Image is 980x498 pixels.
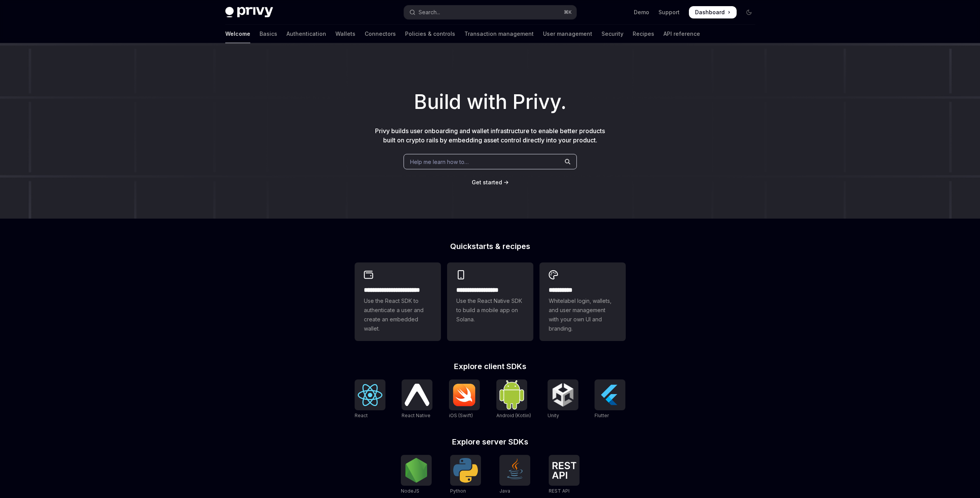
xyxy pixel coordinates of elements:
span: REST API [549,488,570,494]
img: React [358,384,382,406]
img: dark logo [225,7,273,18]
span: iOS (Swift) [449,413,473,418]
h2: Explore client SDKs [355,363,626,370]
img: Android (Kotlin) [499,380,524,409]
a: Recipes [633,25,654,43]
img: REST API [552,462,576,479]
span: Get started [472,179,502,185]
a: React NativeReact Native [402,379,432,419]
span: Android (Kotlin) [496,413,531,418]
span: Unity [548,413,559,418]
div: Search... [419,8,440,17]
a: REST APIREST API [549,455,580,495]
button: Open search [404,5,576,19]
img: iOS (Swift) [452,383,477,406]
button: Toggle dark mode [743,6,755,18]
span: Use the React Native SDK to build a mobile app on Solana. [456,296,524,324]
a: Welcome [225,25,250,43]
img: Unity [551,383,575,407]
img: React Native [405,384,429,406]
a: Support [658,8,680,16]
span: React [355,413,368,418]
a: Dashboard [689,6,737,18]
img: Java [503,458,527,483]
img: NodeJS [404,458,429,483]
a: Connectors [365,25,396,43]
a: UnityUnity [548,379,578,419]
a: Android (Kotlin)Android (Kotlin) [496,379,531,419]
a: **** **** **** ***Use the React Native SDK to build a mobile app on Solana. [447,262,533,341]
a: User management [543,25,592,43]
h2: Explore server SDKs [355,438,626,446]
span: Whitelabel login, wallets, and user management with your own UI and branding. [549,296,616,333]
h1: Build with Privy. [12,87,968,117]
a: JavaJava [499,455,530,495]
span: ⌘ K [564,9,572,15]
span: Dashboard [695,8,725,16]
a: PythonPython [450,455,481,495]
a: API reference [663,25,700,43]
h2: Quickstarts & recipes [355,242,626,250]
span: NodeJS [401,488,419,494]
a: Get started [472,179,502,186]
span: Python [450,488,466,494]
span: React Native [402,413,431,418]
span: Use the React SDK to authenticate a user and create an embedded wallet. [364,296,432,333]
img: Python [453,458,478,483]
a: NodeJSNodeJS [401,455,432,495]
a: Basics [260,25,277,43]
a: Security [601,25,623,43]
a: Policies & controls [405,25,455,43]
a: **** *****Whitelabel login, wallets, and user management with your own UI and branding. [539,262,626,341]
a: FlutterFlutter [595,379,625,419]
span: Help me learn how to… [410,158,469,166]
a: ReactReact [355,379,385,419]
a: Authentication [286,25,326,43]
span: Flutter [595,413,609,418]
a: Transaction management [464,25,534,43]
span: Java [499,488,510,494]
a: iOS (Swift)iOS (Swift) [449,379,480,419]
a: Demo [634,8,649,16]
span: Privy builds user onboarding and wallet infrastructure to enable better products built on crypto ... [375,127,605,144]
img: Flutter [598,383,622,407]
a: Wallets [335,25,355,43]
